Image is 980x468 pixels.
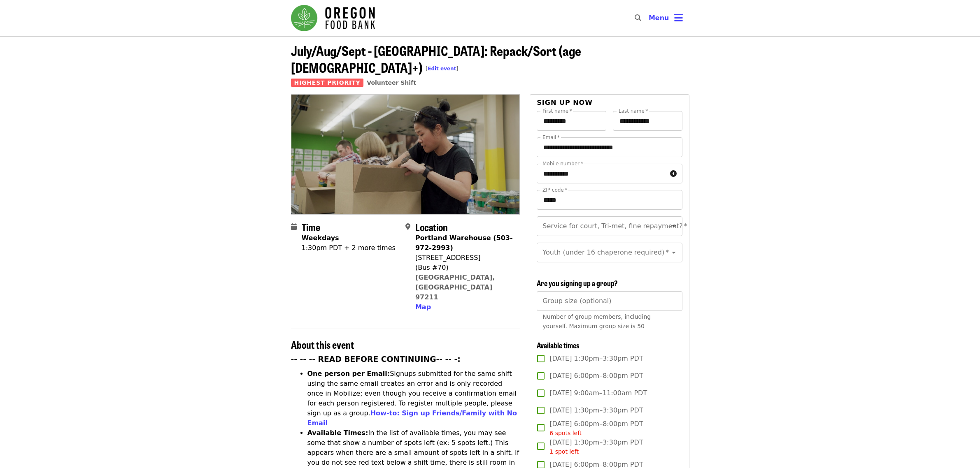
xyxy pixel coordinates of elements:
[549,448,579,455] span: 1 spot left
[549,430,582,436] span: 6 spots left
[415,303,431,311] span: Map
[542,313,651,329] span: Number of group members, including yourself. Maximum group size is 50
[307,409,517,427] a: How-to: Sign up Friends/Family with No Email
[549,405,643,415] span: [DATE] 1:30pm–3:30pm PDT
[674,12,683,24] i: bars icon
[428,66,456,72] a: Edit event
[405,223,410,231] i: map-marker-alt icon
[415,234,513,252] strong: Portland Warehouse (503-972-2993)
[302,243,396,253] div: 1:30pm PDT + 2 more times
[367,79,416,86] a: Volunteer Shift
[291,5,375,31] img: Oregon Food Bank - Home
[302,220,320,234] span: Time
[537,164,666,183] input: Mobile number
[642,8,689,28] button: Toggle account menu
[549,419,643,438] span: [DATE] 6:00pm–8:00pm PDT
[307,370,390,378] strong: One person per Email:
[291,223,297,231] i: calendar icon
[542,109,572,114] label: First name
[537,278,618,288] span: Are you signing up a group?
[549,354,643,364] span: [DATE] 1:30pm–3:30pm PDT
[415,263,513,273] div: (Bus #70)
[613,111,682,131] input: Last name
[549,438,643,456] span: [DATE] 1:30pm–3:30pm PDT
[542,188,567,192] label: ZIP code
[549,388,647,398] span: [DATE] 9:00am–11:00am PDT
[291,41,581,77] span: July/Aug/Sept - [GEOGRAPHIC_DATA]: Repack/Sort (age [DEMOGRAPHIC_DATA]+)
[291,355,461,364] strong: -- -- -- READ BEFORE CONTINUING-- -- -:
[291,79,364,87] span: Highest Priority
[307,429,368,437] strong: Available Times:
[537,137,682,157] input: Email
[668,247,680,258] button: Open
[542,161,583,166] label: Mobile number
[646,8,653,28] input: Search
[415,220,448,234] span: Location
[537,340,580,350] span: Available times
[415,253,513,263] div: [STREET_ADDRESS]
[415,273,495,301] a: [GEOGRAPHIC_DATA], [GEOGRAPHIC_DATA] 97211
[302,234,339,242] strong: Weekdays
[537,291,682,311] input: [object Object]
[415,302,431,312] button: Map
[426,66,459,72] span: [ ]
[537,99,593,107] span: Sign up now
[307,369,520,428] li: Signups submitted for the same shift using the same email creates an error and is only recorded o...
[291,95,520,214] img: July/Aug/Sept - Portland: Repack/Sort (age 8+) organized by Oregon Food Bank
[668,220,680,232] button: Open
[542,135,560,140] label: Email
[291,337,354,352] span: About this event
[537,190,682,210] input: ZIP code
[619,109,648,114] label: Last name
[670,170,677,178] i: circle-info icon
[537,111,606,131] input: First name
[549,371,643,381] span: [DATE] 6:00pm–8:00pm PDT
[649,14,669,22] span: Menu
[635,14,641,22] i: search icon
